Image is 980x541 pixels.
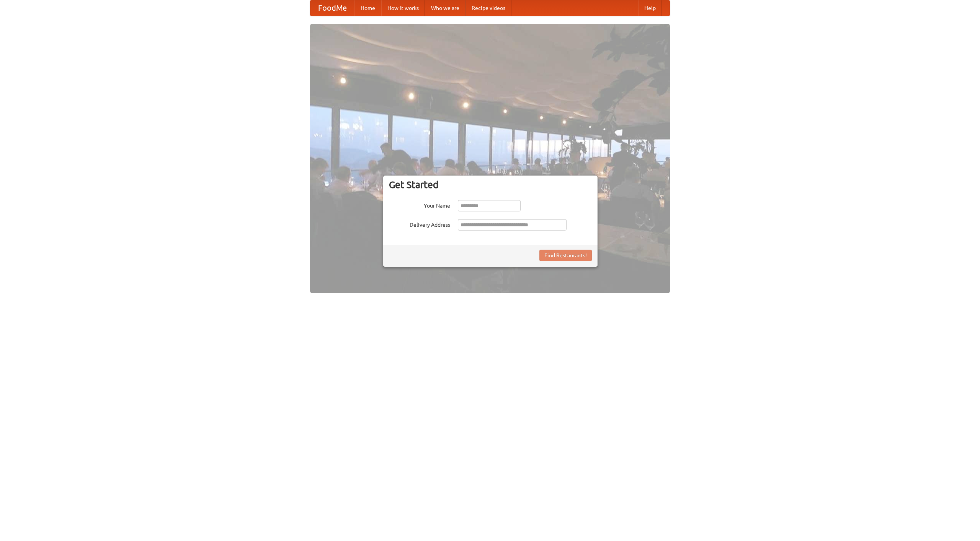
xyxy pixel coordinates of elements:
a: FoodMe [310,0,354,16]
button: Find Restaurants! [539,250,592,261]
a: Help [638,0,662,16]
a: Recipe videos [465,0,511,16]
label: Your Name [389,200,450,210]
a: How it works [381,0,425,16]
a: Who we are [425,0,465,16]
h3: Get Started [389,179,592,190]
a: Home [354,0,381,16]
label: Delivery Address [389,219,450,229]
